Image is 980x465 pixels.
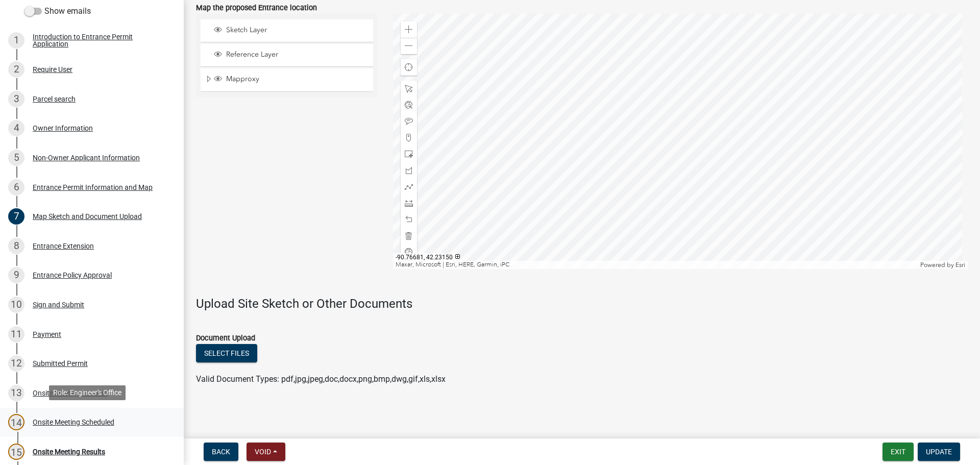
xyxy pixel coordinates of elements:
[918,443,960,461] button: Update
[33,33,167,47] div: Introduction to Entrance Permit Application
[212,50,370,60] div: Reference Layer
[8,414,24,430] div: 14
[200,17,374,95] ul: Layer List
[247,443,285,461] button: Void
[8,179,24,195] div: 6
[201,68,373,92] li: Mapproxy
[201,19,373,42] li: Sketch Layer
[205,75,212,85] span: Expand
[196,374,446,384] span: Valid Document Types: pdf,jpg,jpeg,doc,docx,png,bmp,dwg,gif,xls,xlsx
[8,444,24,460] div: 15
[33,419,114,426] div: Onsite Meeting Scheduled
[33,360,88,367] div: Submitted Permit
[883,443,914,461] button: Exit
[255,448,271,456] span: Void
[918,261,968,269] div: Powered by
[926,448,952,456] span: Update
[8,208,24,225] div: 7
[401,21,417,38] div: Zoom in
[212,448,230,456] span: Back
[8,355,24,372] div: 12
[401,38,417,54] div: Zoom out
[212,26,370,36] div: Sketch Layer
[212,75,370,85] div: Mapproxy
[33,301,84,308] div: Sign and Submit
[224,75,370,84] span: Mapproxy
[24,5,91,17] label: Show emails
[33,184,153,191] div: Entrance Permit Information and Map
[201,44,373,67] li: Reference Layer
[955,261,965,268] a: Esri
[33,66,72,73] div: Require User
[8,267,24,283] div: 9
[33,272,112,279] div: Entrance Policy Approval
[8,32,24,48] div: 1
[33,95,76,103] div: Parcel search
[196,335,255,342] label: Document Upload
[8,91,24,107] div: 3
[8,326,24,342] div: 11
[33,389,108,397] div: Onsite Meeting Request
[196,297,968,311] h4: Upload Site Sketch or Other Documents
[33,242,94,250] div: Entrance Extension
[401,59,417,76] div: Find my location
[33,331,61,338] div: Payment
[8,61,24,78] div: 2
[33,154,140,161] div: Non-Owner Applicant Information
[204,443,238,461] button: Back
[33,213,142,220] div: Map Sketch and Document Upload
[8,120,24,136] div: 4
[33,448,105,455] div: Onsite Meeting Results
[33,125,93,132] div: Owner Information
[8,297,24,313] div: 10
[49,385,126,400] div: Role: Engineer's Office
[8,150,24,166] div: 5
[224,50,370,59] span: Reference Layer
[8,238,24,254] div: 8
[393,261,918,269] div: Maxar, Microsoft | Esri, HERE, Garmin, iPC
[196,344,257,362] button: Select files
[196,5,317,12] label: Map the proposed Entrance location
[8,385,24,401] div: 13
[224,26,370,35] span: Sketch Layer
